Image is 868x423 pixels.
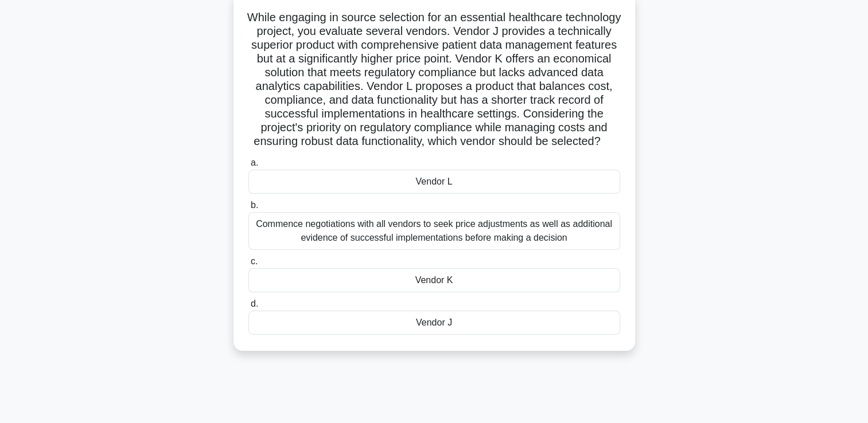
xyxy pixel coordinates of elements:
[248,268,620,292] div: Vendor K
[251,200,258,210] span: b.
[248,212,620,250] div: Commence negotiations with all vendors to seek price adjustments as well as additional evidence o...
[248,170,620,194] div: Vendor L
[251,299,258,308] span: d.
[251,256,258,266] span: c.
[247,10,621,149] h5: While engaging in source selection for an essential healthcare technology project, you evaluate s...
[251,158,258,167] span: a.
[248,311,620,335] div: Vendor J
